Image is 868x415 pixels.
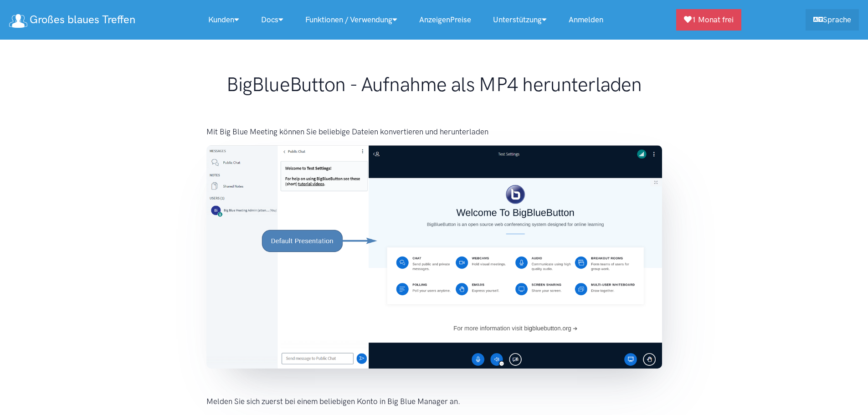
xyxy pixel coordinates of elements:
[206,395,662,408] p: Melden Sie sich zuerst bei einem beliebigen Konto in Big Blue Manager an.
[9,14,27,28] img: Logo
[197,10,250,30] a: Kunden
[408,10,482,30] a: AnzeigenPreise
[806,9,859,31] a: Sprache
[206,145,662,369] img: Standardpräsentation
[294,10,408,30] a: Funktionen / Verwendung
[558,10,614,30] a: Anmelden
[206,73,662,97] h1: BigBlueButton - Aufnahme als MP4 herunterladen
[9,10,135,30] a: Großes blaues Treffen
[250,10,294,30] a: Docs
[482,10,558,30] a: Unterstützung
[676,9,741,31] a: 1 Monat frei
[206,126,662,138] p: Mit Big Blue Meeting können Sie beliebige Dateien konvertieren und herunterladen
